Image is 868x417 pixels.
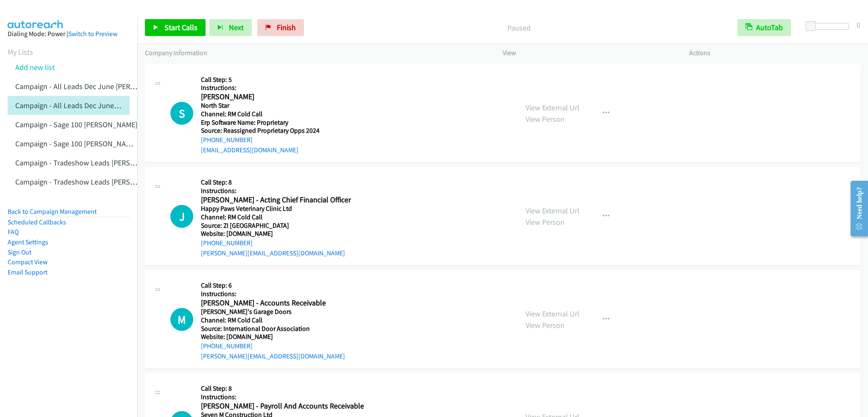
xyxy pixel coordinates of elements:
[201,325,367,333] h5: Source: International Door Association
[277,22,296,32] span: Finish
[170,102,193,125] h1: S
[315,22,722,34] p: Paused
[201,118,367,127] h5: Erp Software Name: Proprietary
[170,205,193,228] h1: J
[15,177,189,187] a: Campaign - Tradeshow Leads [PERSON_NAME] Cloned
[229,22,244,32] span: Next
[503,48,674,58] p: View
[201,84,367,92] h5: Instructions:
[209,19,252,36] button: Next
[8,238,48,246] a: Agent Settings
[201,384,367,393] h5: Call Step: 8
[201,146,298,154] a: [EMAIL_ADDRESS][DOMAIN_NAME]
[201,352,345,360] a: [PERSON_NAME][EMAIL_ADDRESS][DOMAIN_NAME]
[201,204,367,213] h5: Happy Paws Veterinary Clinic Ltd
[526,217,565,227] a: View Person
[8,218,66,226] a: Scheduled Callbacks
[201,249,345,257] a: [PERSON_NAME][EMAIL_ADDRESS][DOMAIN_NAME]
[8,258,47,266] a: Compact View
[810,23,849,30] div: Delay between calls (in seconds)
[8,29,130,39] div: Dialing Mode: Power |
[526,114,565,124] a: View Person
[257,19,304,36] a: Finish
[857,19,860,31] div: 0
[201,298,367,308] h2: [PERSON_NAME] - Accounts Receivable
[201,221,367,230] h5: Source: ZI [GEOGRAPHIC_DATA]
[201,178,367,187] h5: Call Step: 8
[526,320,565,330] a: View Person
[15,101,194,110] a: Campaign - All Leads Dec June [PERSON_NAME] Cloned
[201,92,367,102] h2: [PERSON_NAME]
[844,175,868,242] iframe: Resource Center
[145,19,206,36] a: Start Calls
[201,290,367,298] h5: Instructions:
[201,213,367,221] h5: Channel: RM Cold Call
[201,401,367,411] h2: [PERSON_NAME] - Payroll And Accounts Receivable
[170,205,193,228] div: The call is yet to be attempted
[15,158,165,168] a: Campaign - Tradeshow Leads [PERSON_NAME]
[145,48,487,58] p: Company Information
[689,48,860,58] p: Actions
[201,239,253,247] a: [PHONE_NUMBER]
[201,76,367,84] h5: Call Step: 5
[526,206,579,215] a: View External Url
[201,195,367,205] h2: [PERSON_NAME] - Acting Chief Financial Officer
[8,268,47,276] a: Email Support
[201,126,367,135] h5: Source: Reassigned Proprietary Opps 2024
[170,102,193,125] div: The call is yet to be attempted
[8,47,33,57] a: My Lists
[170,308,193,331] div: The call is yet to be attempted
[15,139,162,148] a: Campaign - Sage 100 [PERSON_NAME] Cloned
[170,308,193,331] h1: M
[201,333,367,341] h5: Website: [DOMAIN_NAME]
[201,316,367,325] h5: Channel: RM Cold Call
[8,228,19,236] a: FAQ
[15,120,137,129] a: Campaign - Sage 100 [PERSON_NAME]
[737,19,791,36] button: AutoTab
[8,248,31,256] a: Sign Out
[201,393,367,401] h5: Instructions:
[526,103,579,112] a: View External Url
[164,22,198,32] span: Start Calls
[201,187,367,195] h5: Instructions:
[201,110,367,118] h5: Channel: RM Cold Call
[201,308,367,316] h5: [PERSON_NAME]'s Garage Doors
[201,342,253,350] a: [PHONE_NUMBER]
[8,207,97,215] a: Back to Campaign Management
[15,62,55,72] a: Add new list
[201,101,367,110] h5: North Star
[68,30,117,38] a: Switch to Preview
[201,281,367,290] h5: Call Step: 6
[201,229,367,238] h5: Website: [DOMAIN_NAME]
[15,81,169,91] a: Campaign - All Leads Dec June [PERSON_NAME]
[526,309,579,319] a: View External Url
[201,136,253,144] a: [PHONE_NUMBER]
